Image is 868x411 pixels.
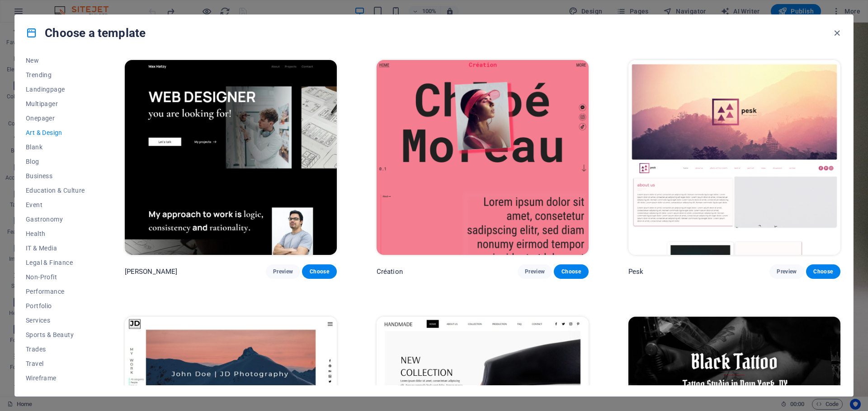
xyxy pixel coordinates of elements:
span: Performance [26,288,85,295]
button: Travel [26,356,85,371]
button: Landingpage [26,82,85,97]
button: Choose [806,264,840,279]
span: Travel [26,360,85,367]
span: Non-Profit [26,273,85,281]
p: [PERSON_NAME] [125,267,178,276]
button: Portfolio [26,299,85,313]
button: Non-Profit [26,270,85,284]
img: Pesk [628,60,840,255]
span: Blank [26,143,85,151]
span: Preview [273,268,293,275]
span: Multipager [26,100,85,107]
button: Blank [26,140,85,154]
button: Trending [26,68,85,82]
span: Portfolio [26,302,85,309]
span: New [26,57,85,64]
button: Choose [554,264,588,279]
img: Création [377,60,589,255]
span: Preview [525,268,545,275]
button: Onepager [26,111,85,125]
span: Landingpage [26,86,85,93]
button: Trades [26,342,85,356]
span: Choose [813,268,833,275]
button: Event [26,198,85,212]
button: Preview [518,264,552,279]
button: Sports & Beauty [26,328,85,342]
button: Multipager [26,97,85,111]
span: Trades [26,346,85,353]
span: Art & Design [26,129,85,136]
button: Preview [266,264,300,279]
button: New [26,53,85,68]
p: Création [377,267,403,276]
button: Education & Culture [26,183,85,198]
span: Trending [26,71,85,79]
button: Services [26,313,85,328]
span: Choose [309,268,329,275]
button: Art & Design [26,125,85,140]
button: Blog [26,154,85,169]
button: Wireframe [26,371,85,385]
img: Max Hatzy [125,60,337,255]
span: Business [26,172,85,180]
h4: Choose a template [26,26,146,40]
span: Education & Culture [26,187,85,194]
span: Health [26,230,85,237]
span: Preview [777,268,797,275]
span: Legal & Finance [26,259,85,266]
button: Health [26,226,85,241]
span: Gastronomy [26,216,85,223]
span: IT & Media [26,245,85,252]
button: Preview [769,264,804,279]
a: AboutNOVA [136,173,484,265]
button: Gastronomy [26,212,85,226]
span: Event [26,201,85,208]
button: IT & Media [26,241,85,255]
span: Onepager [26,115,85,122]
button: Legal & Finance [26,255,85,270]
p: Pesk [628,267,644,276]
button: Choose [302,264,336,279]
span: Services [26,317,85,324]
span: Blog [26,158,85,165]
span: Choose [561,268,581,275]
button: Business [26,169,85,183]
span: Sports & Beauty [26,331,85,338]
button: Performance [26,284,85,299]
span: Wireframe [26,374,85,382]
